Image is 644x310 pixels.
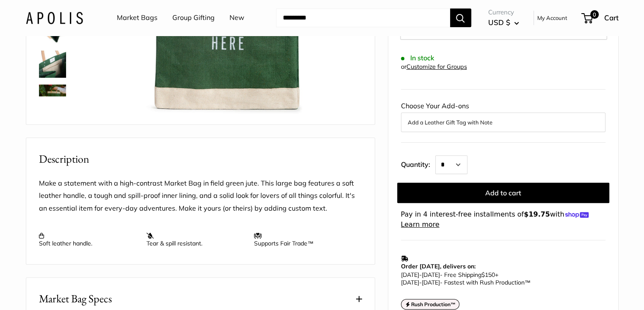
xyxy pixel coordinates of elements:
p: Make a statement with a high-contrast Market Bag in field green jute. This large bag features a s... [39,177,362,215]
button: Add a Leather Gift Tag with Note [408,117,599,127]
p: Tear & spill resistant. [146,232,246,247]
span: Cart [604,13,619,22]
span: [DATE] [422,279,440,286]
strong: Order [DATE], delivers on: [401,262,475,270]
h2: Description [39,151,362,167]
a: Market Bags [117,11,158,24]
img: Market Bag in Field Green [39,85,66,112]
a: Group Gifting [172,11,215,24]
span: [DATE] [422,271,440,279]
span: - Fastest with Rush Production™ [401,279,531,286]
label: Quantity: [401,153,435,174]
strong: Rush Production™ [411,301,456,307]
button: Search [450,8,471,27]
a: New [229,11,244,24]
span: Market Bag Specs [39,290,112,307]
span: $150 [481,271,495,279]
a: 0 Cart [582,11,619,25]
span: - [419,271,422,279]
div: or [401,61,467,73]
button: Add to cart [397,183,609,203]
span: 0 [590,10,598,19]
p: - Free Shipping + [401,271,601,286]
a: Customize for Groups [406,63,467,70]
a: description_Inner pocket good for daily drivers. [37,49,68,79]
span: [DATE] [401,279,419,286]
button: USD $ [488,16,519,29]
p: Supports Fair Trade™ [254,232,353,247]
img: Apolis [26,11,83,24]
img: description_Inner pocket good for daily drivers. [39,51,66,78]
a: Market Bag in Field Green [37,83,68,113]
span: USD $ [488,18,510,27]
span: Currency [488,6,519,18]
div: Choose Your Add-ons [401,100,605,132]
a: My Account [537,13,567,23]
span: - [419,279,422,286]
span: [DATE] [401,271,419,279]
p: Soft leather handle. [39,232,138,247]
input: Search... [276,8,450,27]
span: In stock [401,54,434,62]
